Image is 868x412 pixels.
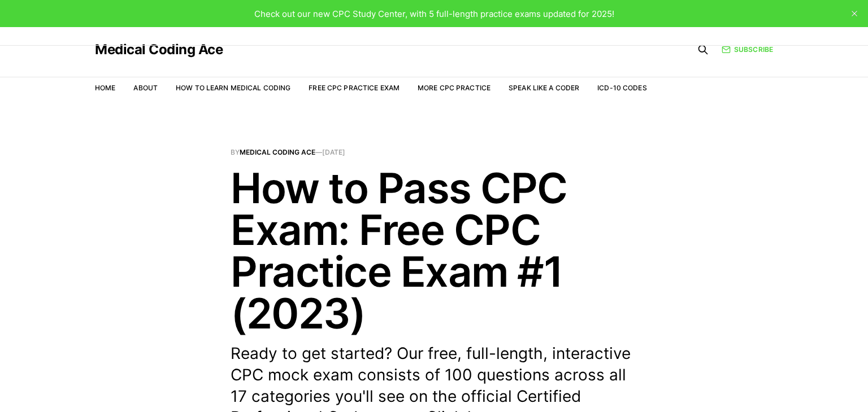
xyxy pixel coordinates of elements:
[845,5,863,23] button: close
[309,84,400,92] a: Free CPC Practice Exam
[418,84,491,92] a: More CPC Practice
[176,84,290,92] a: How to Learn Medical Coding
[322,148,345,156] time: [DATE]
[254,8,614,19] span: Check out our new CPC Study Center, with 5 full-length practice exams updated for 2025!
[683,357,868,412] iframe: portal-trigger
[509,84,579,92] a: Speak Like a Coder
[231,167,637,334] h1: How to Pass CPC Exam: Free CPC Practice Exam #1 (2023)
[231,149,637,156] span: By —
[95,84,115,92] a: Home
[597,84,646,92] a: ICD-10 Codes
[133,84,158,92] a: About
[722,44,773,55] a: Subscribe
[95,43,223,56] a: Medical Coding Ace
[240,148,315,156] a: Medical Coding Ace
